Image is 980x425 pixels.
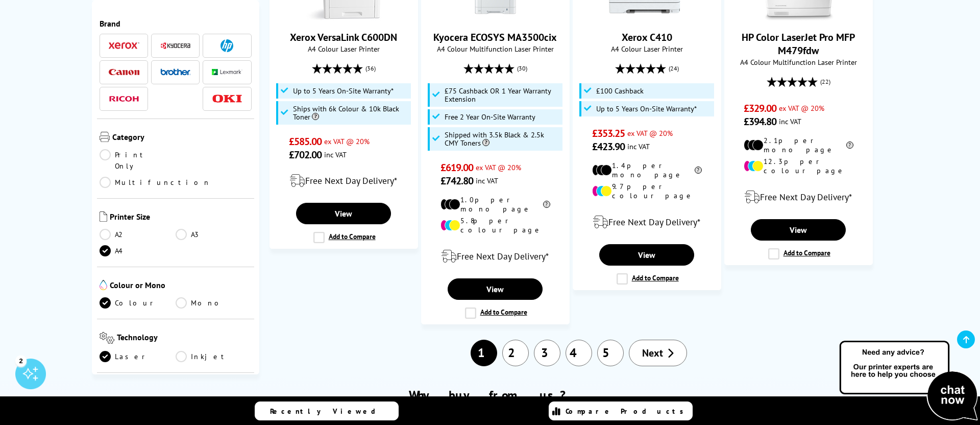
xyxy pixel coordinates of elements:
span: Colour or Mono [110,280,252,292]
a: Xerox C410 [608,12,685,22]
a: 5 [597,340,624,366]
a: HP [212,39,242,52]
a: Xerox [109,39,139,52]
span: £75 Cashback OR 1 Year Warranty Extension [445,87,560,103]
a: Mono [176,297,252,309]
span: Next [642,346,663,360]
span: inc VAT [324,150,347,159]
span: £585.00 [289,135,322,148]
h2: Why buy from us? [111,387,869,403]
span: Category [112,132,252,144]
span: £100 Cashback [596,87,644,95]
span: Ships with 6k Colour & 10k Black Toner [293,105,408,121]
a: Inkjet [176,351,252,362]
a: Xerox C410 [622,31,672,44]
img: Lexmark [212,69,242,75]
a: Kyocera ECOSYS MA3500cix [433,31,557,44]
div: modal_delivery [578,208,716,237]
a: Print Only [100,149,176,172]
span: Free 2 Year On-Site Warranty [445,113,535,121]
span: Brand [100,18,252,29]
span: £394.80 [744,115,777,128]
img: Technology [100,332,114,344]
img: OKI [212,95,242,103]
a: Ricoh [109,92,139,105]
span: A4 Colour Laser Printer [578,44,716,54]
span: £329.00 [744,102,777,115]
span: Printer Size [110,211,252,224]
span: Recently Viewed [270,407,386,416]
span: A4 Colour Multifunction Laser Printer [427,44,564,54]
img: Canon [109,69,139,76]
span: (24) [669,59,679,78]
div: modal_delivery [427,242,564,271]
a: Kyocera [160,39,191,52]
a: Brother [160,66,191,79]
span: (30) [517,59,527,78]
a: View [296,203,391,224]
img: Xerox [109,42,139,49]
a: Xerox VersaLink C600DN [305,12,382,22]
a: Next [629,340,687,366]
img: Kyocera [160,42,191,50]
span: (36) [365,59,376,78]
span: £423.90 [592,140,625,153]
li: 1.4p per mono page [592,161,702,179]
span: Up to 5 Years On-Site Warranty* [596,105,697,113]
a: HP Color LaserJet Pro MFP M479fdw [760,12,837,22]
span: A4 Colour Laser Printer [275,44,412,54]
a: Lexmark [212,66,242,79]
img: Printer Size [100,211,107,222]
span: Technology [117,332,252,346]
a: View [751,219,846,241]
li: 1.0p per mono page [440,195,550,214]
a: OKI [212,92,242,105]
a: Compare Products [549,402,693,420]
a: A3 [176,229,252,240]
label: Add to Compare [768,248,830,259]
li: 2.1p per mono page [744,136,853,154]
label: Add to Compare [313,232,376,243]
a: Laser [100,351,176,362]
span: Up to 5 Years On-Site Warranty* [293,87,394,95]
a: 2 [502,340,529,366]
span: (22) [820,72,830,91]
img: Brother [160,68,191,76]
span: A4 Colour Multifunction Laser Printer [730,57,867,67]
label: Add to Compare [465,308,527,319]
a: Xerox VersaLink C600DN [290,31,397,44]
span: ex VAT @ 20% [779,103,824,113]
span: inc VAT [779,116,801,126]
a: Colour [100,297,176,309]
img: Open Live Chat window [837,339,980,423]
div: modal_delivery [730,183,867,211]
a: A2 [100,229,176,240]
a: 3 [534,340,560,366]
span: £353.25 [592,127,625,140]
span: inc VAT [627,141,650,151]
a: Multifunction [100,177,211,188]
div: 2 [15,355,27,366]
a: View [448,278,543,300]
div: modal_delivery [275,167,412,195]
a: Kyocera ECOSYS MA3500cix [457,12,533,22]
span: £702.00 [289,148,322,161]
span: £619.00 [440,161,474,174]
span: ex VAT @ 20% [627,128,673,138]
span: Compare Products [566,407,689,416]
span: Shipped with 3.5k Black & 2.5k CMY Toners [445,131,560,147]
span: ex VAT @ 20% [476,162,521,172]
img: Colour or Mono [100,280,107,290]
a: Recently Viewed [255,402,399,420]
img: Ricoh [109,96,139,102]
a: Canon [109,66,139,79]
img: HP [220,39,233,52]
span: inc VAT [476,176,498,185]
img: Category [100,132,110,142]
li: 12.3p per colour page [744,157,853,175]
span: ex VAT @ 20% [324,136,370,146]
li: 9.7p per colour page [592,182,702,200]
label: Add to Compare [617,273,679,285]
a: 4 [566,340,592,366]
a: HP Color LaserJet Pro MFP M479fdw [742,31,855,57]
